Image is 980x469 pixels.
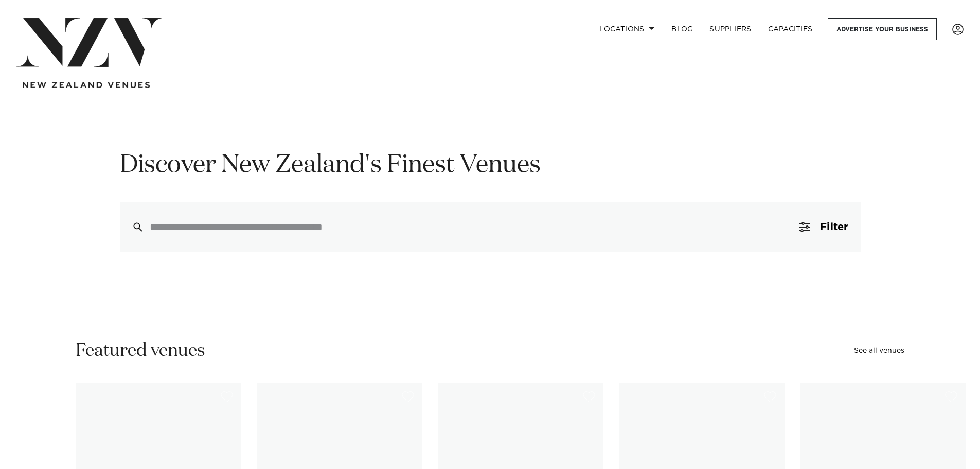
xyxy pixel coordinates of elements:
a: Capacities [760,18,821,40]
h1: Discover New Zealand's Finest Venues [120,149,861,182]
img: nzv-logo.png [16,18,162,67]
img: new-zealand-venues-text.png [23,82,150,89]
button: Filter [787,202,860,252]
a: Locations [591,18,663,40]
h2: Featured venues [76,339,205,362]
span: Filter [820,222,848,232]
a: Advertise your business [828,18,937,40]
a: See all venues [854,347,904,354]
a: SUPPLIERS [701,18,759,40]
a: BLOG [663,18,701,40]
